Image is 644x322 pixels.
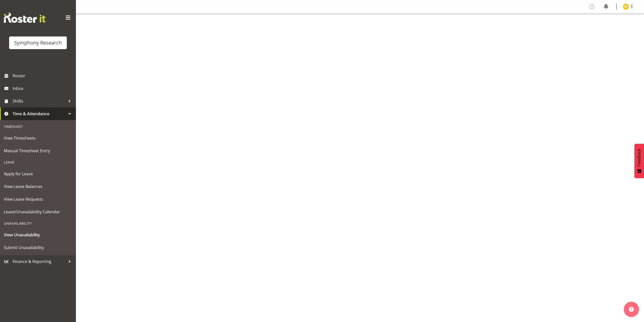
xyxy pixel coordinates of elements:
span: Inbox [13,85,73,92]
div: Symphony Research [14,39,62,47]
span: Time & Attendance [13,110,66,118]
a: Leave/Unavailability Calendar [1,205,75,218]
span: View Leave Balances [4,183,72,190]
a: Submit Unavailability [1,241,75,254]
a: View Leave Requests [1,193,75,205]
span: Finance & Reporting [13,258,66,265]
span: Leave/Unavailability Calendar [4,208,72,216]
span: Shifts [13,97,66,105]
span: Submit Unavailability [4,244,72,251]
span: View Leave Requests [4,195,72,203]
a: View Timesheets [1,132,75,144]
span: Roster [13,72,73,80]
span: Manual Timesheet Entry [4,147,72,155]
a: View Leave Balances [1,180,75,193]
span: View Timesheets [4,134,72,142]
span: View Unavailability [4,231,72,239]
div: Leave [1,157,75,167]
a: Manual Timesheet Entry [1,144,75,157]
div: Timesheet [1,121,75,132]
span: Apply for Leave [4,170,72,178]
button: Feedback - Show survey [634,144,644,178]
img: enrica-walsh11863.jpg [623,4,629,10]
span: Feedback [637,149,641,166]
img: Rosterit website logo [4,13,46,23]
img: help-xxl-2.png [629,307,634,312]
div: Unavailability [1,218,75,229]
a: Apply for Leave [1,167,75,180]
a: View Unavailability [1,229,75,241]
